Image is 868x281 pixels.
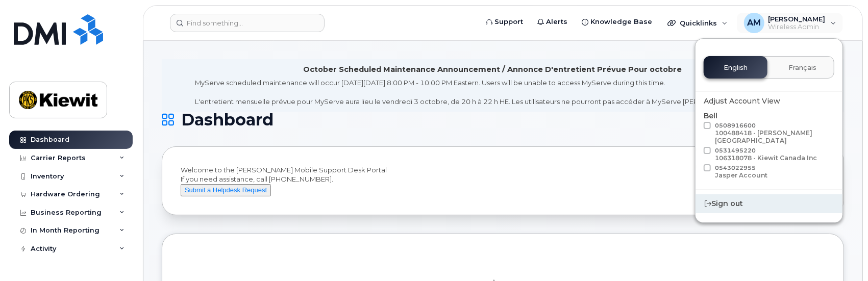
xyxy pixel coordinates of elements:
[704,96,834,107] div: Adjust Account View
[715,171,767,179] div: Jasper Account
[715,164,767,179] span: 0543022955
[181,165,825,197] div: Welcome to the [PERSON_NAME] Mobile Support Desk Portal If you need assistance, call [PHONE_NUMBER].
[715,129,831,144] div: 100488418 - [PERSON_NAME] [GEOGRAPHIC_DATA]
[715,154,817,162] div: 106318078 - Kiewit Canada Inc
[181,186,271,194] a: Submit a Helpdesk Request
[181,184,271,197] button: Submit a Helpdesk Request
[696,194,842,213] div: Sign out
[704,111,834,181] div: Bell
[181,112,274,127] span: Dashboard
[824,237,860,273] iframe: Messenger Launcher
[195,78,790,107] div: MyServe scheduled maintenance will occur [DATE][DATE] 8:00 PM - 10:00 PM Eastern. Users will be u...
[303,64,682,75] div: October Scheduled Maintenance Announcement / Annonce D'entretient Prévue Pour octobre
[715,122,831,144] span: 0508916600
[715,147,817,162] span: 0531495220
[788,64,816,72] span: Français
